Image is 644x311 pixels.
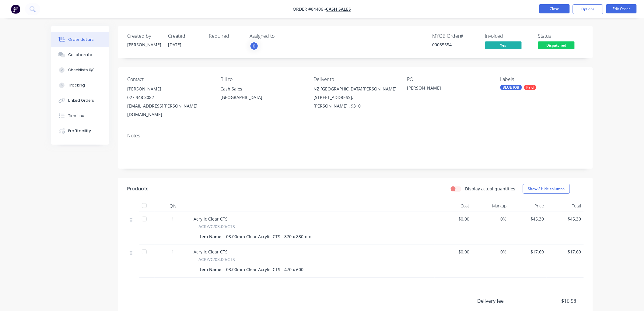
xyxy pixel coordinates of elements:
div: BLUE JOB [500,85,522,90]
span: Dispatched [538,41,575,49]
div: Price [509,200,547,212]
div: [PERSON_NAME] , 9310 [314,102,397,110]
div: Deliver to [314,76,397,82]
div: Assigned to [250,33,310,39]
div: [PERSON_NAME] [127,85,211,93]
button: Dispatched [538,41,575,51]
div: [EMAIL_ADDRESS][PERSON_NAME][DOMAIN_NAME] [127,102,211,119]
button: Close [539,4,570,13]
div: Labels [500,76,584,82]
div: Order details [68,37,94,42]
div: Invoiced [485,33,531,39]
div: Created by [127,33,161,39]
div: Markup [472,200,509,212]
div: 03.00mm Clear Acrylic CTS - 470 x 600 [224,265,306,274]
button: Options [573,4,603,14]
button: K [250,41,259,51]
button: Edit Order [606,4,637,13]
span: 1 [172,216,174,222]
div: [PERSON_NAME] [127,41,161,48]
div: Tracking [68,83,85,88]
label: Display actual quantities [465,186,516,192]
div: NZ [GEOGRAPHIC_DATA][PERSON_NAME] [STREET_ADDRESS], [314,85,397,102]
div: Products [127,185,149,193]
div: Status [538,33,584,39]
div: Profitability [68,128,91,134]
div: [PERSON_NAME]027 348 3082[EMAIL_ADDRESS][PERSON_NAME][DOMAIN_NAME] [127,85,211,119]
div: Contact [127,76,211,82]
span: 0% [474,249,507,255]
span: Yes [485,41,522,49]
span: ACRY/C/03.00/CTS [198,223,235,230]
div: Item Name [198,232,224,241]
span: $45.30 [512,216,544,222]
span: Acrylic Clear CTS [194,216,228,222]
div: Created [168,33,201,39]
span: $0.00 [437,216,470,222]
span: 1 [172,249,174,255]
div: Notes [127,133,584,139]
button: Timeline [51,108,109,123]
span: Acrylic Clear CTS [194,249,228,255]
div: [GEOGRAPHIC_DATA], [220,93,304,102]
span: 0% [474,216,507,222]
span: [DATE] [168,42,181,48]
img: Factory [11,5,20,14]
button: Profitability [51,123,109,139]
div: 00085654 [432,41,478,48]
div: Total [547,200,584,212]
span: ACRY/C/03.00/CTS [198,256,235,263]
span: Order #84406 - [293,6,326,12]
div: PO [407,76,490,82]
div: 027 348 3082 [127,93,211,102]
div: Paid [524,85,536,90]
div: Timeline [68,113,84,118]
span: $16.58 [531,297,576,305]
div: Required [209,33,242,39]
button: Tracking [51,78,109,93]
div: Qty [155,200,191,212]
button: Order details [51,32,109,47]
div: MYOB Order # [432,33,478,39]
div: 03.00mm Clear Acrylic CTS - 870 x 830mm [224,232,314,241]
div: Bill to [220,76,304,82]
button: Checklists 0/0 [51,62,109,78]
button: Collaborate [51,47,109,62]
div: Item Name [198,265,224,274]
div: Linked Orders [68,98,94,103]
span: $17.69 [512,249,544,255]
span: $45.30 [549,216,582,222]
span: $17.69 [549,249,582,255]
button: Show / Hide columns [523,184,570,194]
div: Collaborate [68,52,92,58]
a: Cash Sales [326,6,351,12]
span: Delivery fee [477,297,531,305]
div: Cost [435,200,472,212]
div: Cash Sales[GEOGRAPHIC_DATA], [220,85,304,104]
button: Linked Orders [51,93,109,108]
div: Cash Sales [220,85,304,93]
div: [PERSON_NAME] [407,85,483,93]
div: NZ [GEOGRAPHIC_DATA][PERSON_NAME] [STREET_ADDRESS],[PERSON_NAME] , 9310 [314,85,397,110]
div: Checklists 0/0 [68,67,95,73]
span: $0.00 [437,249,470,255]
